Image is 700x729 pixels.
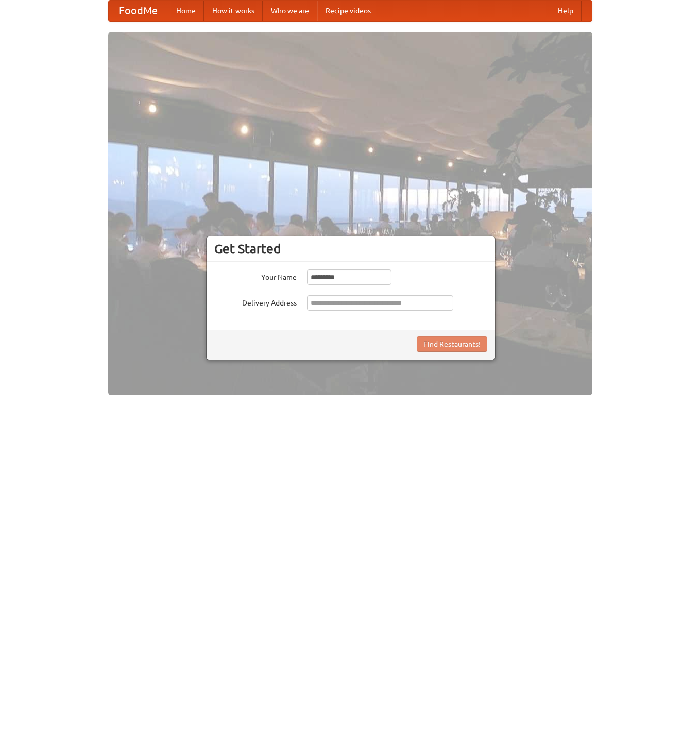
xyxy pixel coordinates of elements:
[214,295,297,308] label: Delivery Address
[214,241,487,257] h3: Get Started
[263,1,317,21] a: Who we are
[417,336,487,352] button: Find Restaurants!
[109,1,168,21] a: FoodMe
[317,1,379,21] a: Recipe videos
[204,1,263,21] a: How it works
[168,1,204,21] a: Home
[214,269,297,282] label: Your Name
[550,1,582,21] a: Help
